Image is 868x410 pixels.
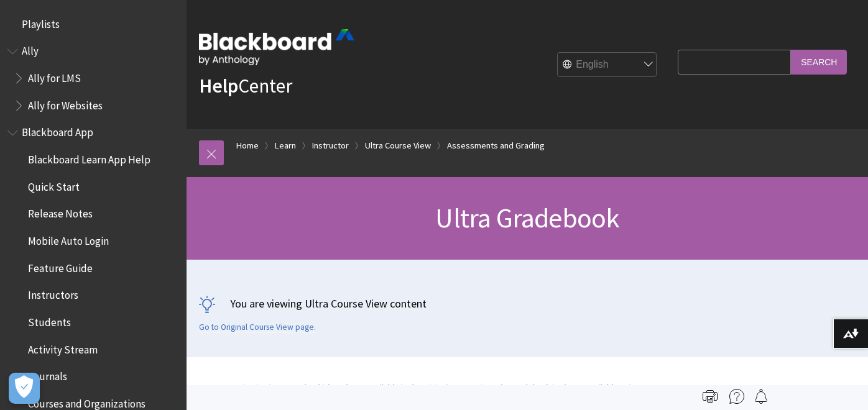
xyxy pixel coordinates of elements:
[22,41,39,58] span: Ally
[199,73,238,98] strong: Help
[28,230,109,247] span: Mobile Auto Login
[435,201,619,235] span: Ultra Gradebook
[199,296,856,311] p: You are viewing Ultra Course View content
[28,285,78,302] span: Instructors
[199,29,354,65] img: Blackboard by Anthology
[236,138,259,153] a: Home
[28,95,103,112] span: Ally for Websites
[28,339,98,356] span: Activity Stream
[28,367,67,383] span: Journals
[312,138,349,153] a: Instructor
[28,176,80,193] span: Quick Start
[199,73,292,98] a: HelpCenter
[199,382,672,406] p: Your institution controls which tools are available in the . The gradebook is always available to...
[275,138,296,153] a: Learn
[22,122,93,139] span: Blackboard App
[729,389,744,404] img: More help
[7,14,179,35] nav: Book outline for Playlists
[22,14,60,30] span: Playlists
[447,138,545,153] a: Assessments and Grading
[28,393,145,410] span: Courses and Organizations
[703,389,718,404] img: Print
[9,373,40,404] button: Open Preferences
[558,53,657,78] select: Site Language Selector
[199,322,316,333] a: Go to Original Course View page.
[28,68,81,84] span: Ally for LMS
[28,312,71,329] span: Students
[28,258,93,275] span: Feature Guide
[7,41,179,116] nav: Book outline for Anthology Ally Help
[28,204,93,221] span: Release Notes
[419,383,491,393] a: Original Course View
[754,389,769,404] img: Follow this page
[791,50,847,74] input: Search
[28,149,150,166] span: Blackboard Learn App Help
[365,138,431,153] a: Ultra Course View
